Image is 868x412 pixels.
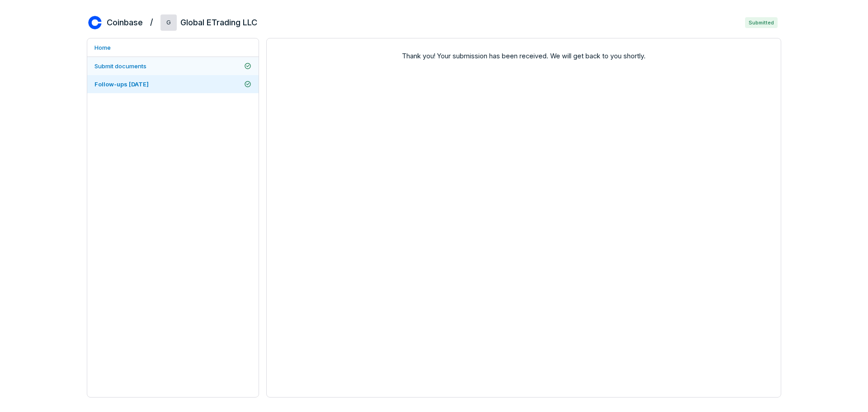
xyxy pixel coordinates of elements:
[107,17,143,28] h2: Coinbase
[87,38,259,57] a: Home
[745,17,778,28] span: Submitted
[180,17,257,28] h2: Global ETrading LLC
[94,62,146,70] span: Submit documents
[150,14,153,28] h2: /
[87,57,259,75] a: Submit documents
[94,81,149,88] span: Follow-ups [DATE]
[274,51,774,61] span: Thank you! Your submission has been received. We will get back to you shortly.
[87,75,259,93] a: Follow-ups [DATE]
